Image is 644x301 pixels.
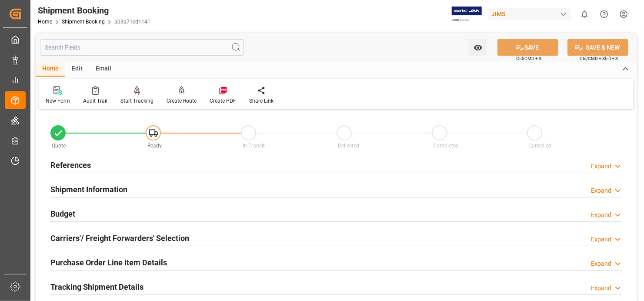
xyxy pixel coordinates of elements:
span: Ctrl/CMD + S [516,55,541,62]
span: Ready [147,143,162,149]
h2: Purchase Order Line Item Details [50,257,167,268]
div: Edit [65,62,89,77]
a: Home [38,19,52,25]
div: Expand [591,211,611,220]
span: Delivered [338,143,359,149]
button: Help Center [594,4,614,24]
div: Create Route [167,97,197,105]
img: Exertis%20JAM%20-%20Email%20Logo.jpg_1722504956.jpg [452,7,482,22]
h2: Carriers'/ Freight Forwarders' Selection [50,232,189,244]
button: SAVE & NEW [567,39,628,56]
button: SAVE [497,39,558,56]
h2: Shipment Information [50,184,127,195]
div: Expand [591,284,611,293]
div: Audit Trail [83,97,107,105]
span: In-Transit [243,143,265,149]
div: Expand [591,259,611,268]
button: JIMS [488,6,575,22]
div: Email [89,62,118,77]
div: Expand [591,162,611,171]
div: Create PDF [210,97,236,105]
div: Home [36,62,65,77]
div: Start Tracking [120,97,153,105]
button: open menu [469,39,487,56]
h2: Budget [50,208,75,220]
h2: References [50,159,91,171]
span: Quote [52,143,66,149]
div: Expand [591,235,611,244]
span: Cancelled [528,143,551,149]
div: New Form [46,97,70,105]
div: Expand [591,186,611,195]
span: Ctrl/CMD + Shift + S [580,55,618,62]
a: Shipment Booking [62,19,105,25]
div: Share Link [249,97,274,105]
input: Search Fields [40,39,244,56]
div: JIMS [488,8,571,20]
span: Completed [433,143,459,149]
h2: Tracking Shipment Details [50,281,143,293]
button: show 0 new notifications [575,4,594,24]
div: Shipment Booking [38,4,150,17]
